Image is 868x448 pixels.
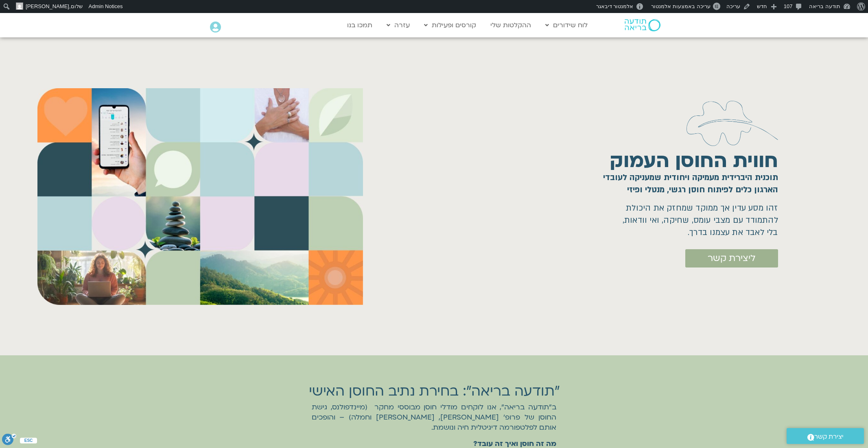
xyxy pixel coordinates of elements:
h1: חווית החוסן העמוק [610,149,778,173]
a: קורסים ופעילות [420,17,480,33]
h1: תוכנית היברידית מעמיקה ויחודית שמעניקה לעובדי הארגון כלים לפיתוח חוסן רגשי, מנטלי ופיזי [595,172,778,196]
img: תודעה בריאה [625,19,660,31]
span: יצירת קשר [814,431,844,442]
a: ההקלטות שלי [486,17,535,33]
span: ליצירת קשר [708,253,756,263]
p: ב"תודעה בריאה", אנו לוקחים מודלי חוסן מבוססי מחקר (מיינדפולנס, גישת החוסן של פרופ׳ [PERSON_NAME],... [312,402,556,433]
a: עזרה [383,17,414,33]
span: [PERSON_NAME] [26,3,69,9]
a: יצירת קשר [787,428,864,444]
span: עריכה באמצעות אלמנטור [651,3,710,9]
a: תמכו בנו [343,17,376,33]
a: ליצירת קשר [685,249,778,267]
a: לוח שידורים [541,17,592,33]
h2: "תודעה בריאה": בחירת נתיב החוסן האישי [309,384,560,399]
h1: זהו מסע עדין אך ממוקד שמחזק את היכולת להתמודד עם מצבי עומס, שחיקה, ואי וודאות, בלי לאבד את עצמנו ... [623,202,778,239]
